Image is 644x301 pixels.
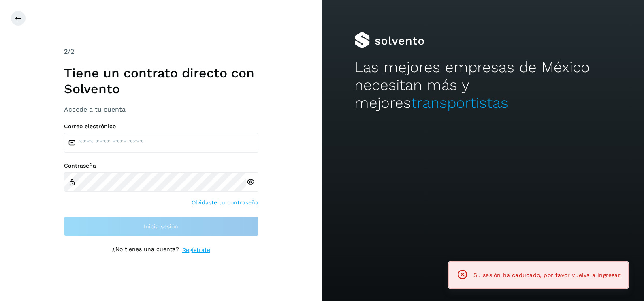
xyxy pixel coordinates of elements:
h1: Tiene un contrato directo con Solvento [64,65,258,97]
h3: Accede a tu cuenta [64,105,258,113]
a: Regístrate [182,246,210,254]
div: /2 [64,47,258,56]
h2: Las mejores empresas de México necesitan más y mejores [354,58,612,112]
label: Contraseña [64,162,258,169]
span: transportistas [411,94,508,112]
span: Inicia sesión [144,224,178,229]
p: ¿No tienes una cuenta? [112,246,179,254]
label: Correo electrónico [64,123,258,130]
a: Olvidaste tu contraseña [192,198,258,207]
span: Su sesión ha caducado, por favor vuelva a ingresar. [473,272,622,278]
button: Inicia sesión [64,217,258,236]
span: 2 [64,47,68,55]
